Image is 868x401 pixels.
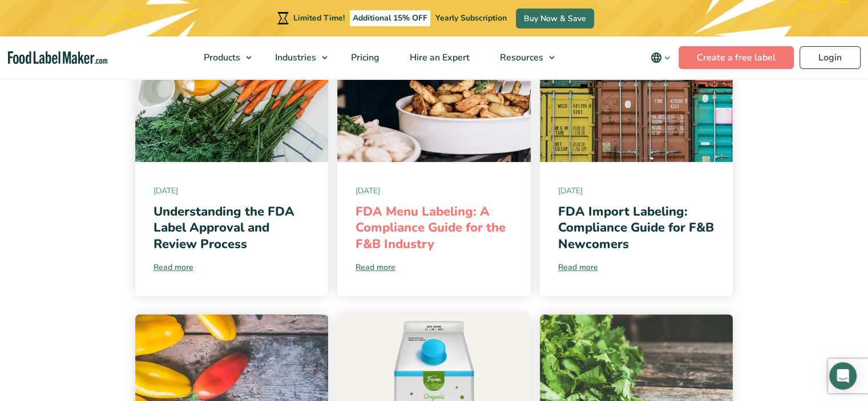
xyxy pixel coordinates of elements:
[350,10,430,26] span: Additional 15% OFF
[395,37,482,79] a: Hire an Expert
[435,13,507,23] span: Yearly Subscription
[558,203,714,253] a: FDA Import Labeling: Compliance Guide for F&B Newcomers
[800,46,861,69] a: Login
[154,185,310,197] span: [DATE]
[558,185,715,197] span: [DATE]
[356,203,506,253] a: FDA Menu Labeling: A Compliance Guide for the F&B Industry
[348,51,381,64] span: Pricing
[154,261,310,273] a: Read more
[272,51,317,64] span: Industries
[829,362,857,390] div: Open Intercom Messenger
[485,37,560,79] a: Resources
[679,46,794,69] a: Create a free label
[516,9,594,29] a: Buy Now & Save
[356,261,512,273] a: Read more
[336,37,392,79] a: Pricing
[496,51,544,64] span: Resources
[406,51,471,64] span: Hire an Expert
[189,37,257,79] a: Products
[260,37,333,79] a: Industries
[293,13,345,23] span: Limited Time!
[558,261,715,273] a: Read more
[356,185,512,197] span: [DATE]
[154,203,294,253] a: Understanding the FDA Label Approval and Review Process
[200,51,241,64] span: Products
